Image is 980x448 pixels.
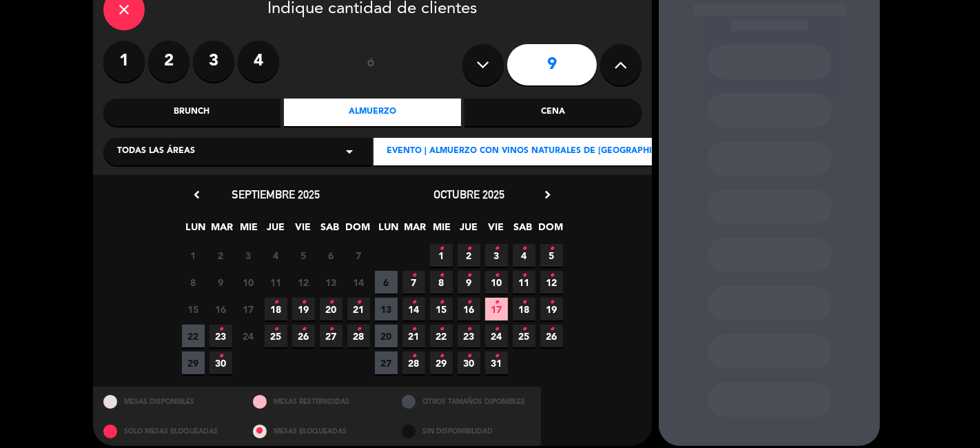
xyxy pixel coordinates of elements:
[411,345,416,367] i: •
[377,219,400,242] span: LUN
[485,352,508,374] span: 31
[292,244,315,267] span: 5
[485,298,508,320] span: 17
[458,325,480,347] span: 23
[439,345,444,367] i: •
[458,271,480,294] span: 9
[431,219,453,242] span: MIE
[375,271,398,294] span: 6
[391,387,541,416] div: OTROS TAMAÑOS DIPONIBLES
[190,187,205,202] i: chevron_left
[467,318,471,340] i: •
[237,244,260,267] span: 3
[522,265,527,287] i: •
[347,325,370,347] span: 28
[210,298,232,320] span: 16
[433,187,504,201] span: octubre 2025
[411,265,416,287] i: •
[549,292,554,314] i: •
[243,416,392,446] div: MESAS BLOQUEADAS
[193,41,234,82] label: 3
[211,219,234,242] span: MAR
[494,292,499,314] i: •
[375,325,398,347] span: 20
[549,238,554,260] i: •
[549,318,554,340] i: •
[210,271,232,294] span: 9
[292,325,315,347] span: 26
[513,271,535,294] span: 11
[265,219,287,242] span: JUE
[292,271,315,294] span: 12
[210,352,232,374] span: 30
[238,41,279,82] label: 4
[329,292,334,314] i: •
[465,99,642,126] div: Cena
[356,292,361,314] i: •
[439,318,444,340] i: •
[284,99,461,126] div: Almuerzo
[439,265,444,287] i: •
[218,318,223,340] i: •
[320,271,343,294] span: 13
[329,318,334,340] i: •
[485,244,508,267] span: 3
[467,238,471,260] i: •
[265,271,287,294] span: 11
[522,238,527,260] i: •
[494,265,499,287] i: •
[494,345,499,367] i: •
[458,352,480,374] span: 30
[430,244,453,267] span: 1
[342,143,358,160] i: arrow_drop_down
[210,325,232,347] span: 23
[318,219,341,242] span: SAB
[540,325,563,347] span: 26
[411,292,416,314] i: •
[103,41,145,82] label: 1
[430,271,453,294] span: 8
[402,298,425,320] span: 14
[345,219,368,242] span: DOM
[494,238,499,260] i: •
[541,187,555,202] i: chevron_right
[402,325,425,347] span: 21
[237,298,260,320] span: 17
[402,352,425,374] span: 28
[148,41,190,82] label: 2
[375,298,398,320] span: 13
[402,271,425,294] span: 7
[375,352,398,374] span: 27
[404,219,427,242] span: MAR
[540,244,563,267] span: 5
[182,325,205,347] span: 22
[103,99,280,126] div: Brunch
[391,416,541,446] div: SIN DISPONIBILIDAD
[320,244,343,267] span: 6
[439,238,444,260] i: •
[513,244,535,267] span: 4
[117,145,195,159] span: Todas las áreas
[301,318,306,340] i: •
[265,244,287,267] span: 4
[430,298,453,320] span: 15
[265,325,287,347] span: 25
[540,271,563,294] span: 12
[237,271,260,294] span: 10
[292,219,314,242] span: VIE
[522,318,527,340] i: •
[301,292,306,314] i: •
[513,298,535,320] span: 18
[116,1,132,18] i: close
[484,219,507,242] span: VIE
[182,298,205,320] span: 15
[93,387,243,416] div: MESAS DISPONIBLES
[347,298,370,320] span: 21
[467,292,471,314] i: •
[237,325,260,347] span: 24
[387,145,758,159] span: EVENTO | ALMUERZO CON VINOS NATURALES DE [GEOGRAPHIC_DATA][PERSON_NAME]
[467,265,471,287] i: •
[274,292,278,314] i: •
[210,244,232,267] span: 2
[349,41,394,89] div: ó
